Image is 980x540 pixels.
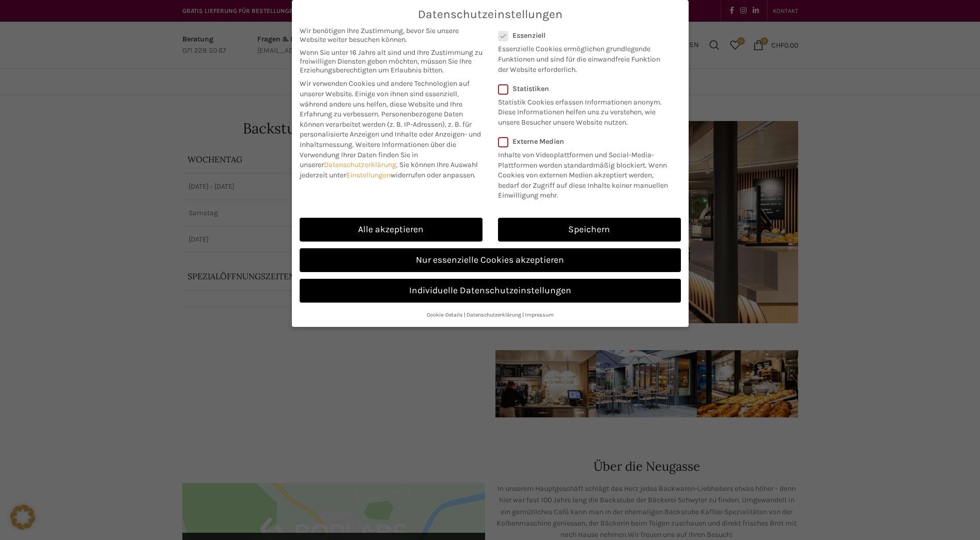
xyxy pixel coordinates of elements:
[300,110,481,149] span: Personenbezogene Daten können verarbeitet werden (z. B. IP-Adressen), z. B. für personalisierte A...
[498,40,667,74] p: Essenzielle Cookies ermöglichen grundlegende Funktionen und sind für die einwandfreie Funktion de...
[300,79,470,118] span: Wir verwenden Cookies und andere Technologien auf unserer Website. Einige von ihnen sind essenzie...
[346,171,391,179] a: Einstellungen
[300,26,483,44] span: Wir benötigen Ihre Zustimmung, bevor Sie unsere Website weiter besuchen können.
[498,31,667,40] label: Essenziell
[300,160,478,179] span: Sie können Ihre Auswahl jederzeit unter widerrufen oder anpassen.
[498,93,667,128] p: Statistik Cookies erfassen Informationen anonym. Diese Informationen helfen uns zu verstehen, wie...
[498,84,667,93] label: Statistiken
[300,248,681,272] a: Nur essenzielle Cookies akzeptieren
[498,137,674,146] label: Externe Medien
[300,218,483,242] a: Alle akzeptieren
[427,311,463,318] a: Cookie-Details
[324,160,396,169] a: Datenschutzerklärung
[498,218,681,242] a: Speichern
[300,48,483,74] span: Wenn Sie unter 16 Jahre alt sind und Ihre Zustimmung zu freiwilligen Diensten geben möchten, müss...
[300,140,456,169] span: Weitere Informationen über die Verwendung Ihrer Daten finden Sie in unserer .
[418,8,563,21] span: Datenschutzeinstellungen
[525,311,554,318] a: Impressum
[300,279,681,303] a: Individuelle Datenschutzeinstellungen
[466,311,521,318] a: Datenschutzerklärung
[498,146,674,201] p: Inhalte von Videoplattformen und Social-Media-Plattformen werden standardmäßig blockiert. Wenn Co...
